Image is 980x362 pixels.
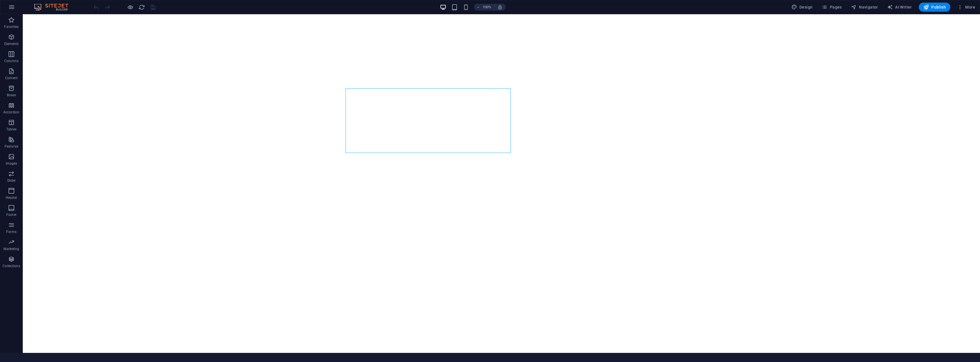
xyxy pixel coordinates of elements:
i: On resize automatically adjust zoom level to fit chosen device. [497,5,503,10]
button: More [955,3,977,12]
p: Content [5,76,18,80]
span: Pages [822,4,842,10]
i: Reload page [138,4,145,11]
p: Columns [4,59,19,63]
p: Elements [4,42,19,46]
span: Navigator [851,4,878,10]
p: Collections [3,264,20,268]
span: Design [791,4,813,10]
p: Footer [6,212,17,217]
button: Navigator [849,3,880,12]
div: Design (Ctrl+Alt+Y) [789,3,815,12]
p: Header [6,195,17,200]
button: AI Writer [885,3,914,12]
button: Design [789,3,815,12]
span: Publish [923,4,946,10]
span: More [957,4,975,10]
button: 100% [474,4,494,11]
button: Pages [819,3,844,12]
p: Boxes [7,93,16,97]
p: Accordion [3,110,19,114]
img: Editor Logo [33,4,75,11]
p: Slider [7,178,16,183]
p: Images [6,161,17,166]
h6: 100% [483,4,492,11]
p: Favorites [4,24,19,29]
p: Tables [6,127,17,132]
button: Click here to leave preview mode and continue editing [127,4,134,11]
button: Publish [919,3,950,12]
p: Forms [6,230,17,234]
span: AI Writer [887,4,912,10]
button: reload [138,4,145,11]
p: Marketing [3,247,19,251]
p: Features [5,144,18,149]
